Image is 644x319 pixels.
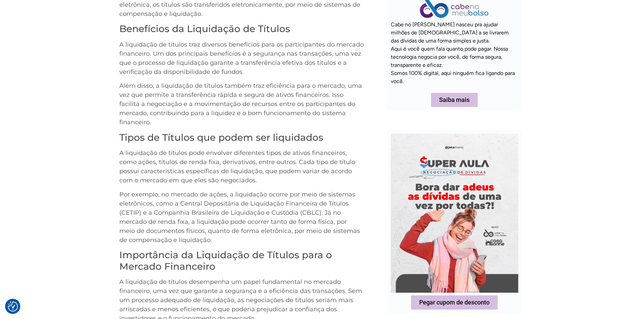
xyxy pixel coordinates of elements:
p: Além disso, a liquidação de títulos também traz eficiência para o mercado, uma vez que permite a ... [119,81,364,127]
h3: Importância da Liquidação de Títulos para o Mercado Financeiro [119,249,364,272]
p: A liquidação de títulos traz diversos benefícios para os participantes do mercado financeiro. Um ... [119,40,364,77]
img: Revisit consent button [8,301,18,312]
p: A liquidação de títulos pode envolver diferentes tipos de ativos financeiros, como ações, títulos... [119,149,364,185]
span: Pegar cupom de desconto [419,299,490,305]
a: Pegar cupom de desconto [411,295,498,310]
a: Saiba mais [431,93,478,107]
span: Saiba mais [439,97,470,103]
p: Por exemplo, no mercado de ações, a liquidação ocorre por meio de sistemas eletrônicos, como a Ce... [119,190,364,245]
h3: Tipos de Títulos que podem ser liquidados [119,132,364,143]
button: Preferências de consentimento [8,301,18,312]
p: Cabe no [PERSON_NAME] nasceu pra ajudar milhões de [DEMOGRAPHIC_DATA] a se livrarem das dívidas d... [391,21,518,85]
h3: Benefícios da Liquidação de Títulos [119,23,364,35]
